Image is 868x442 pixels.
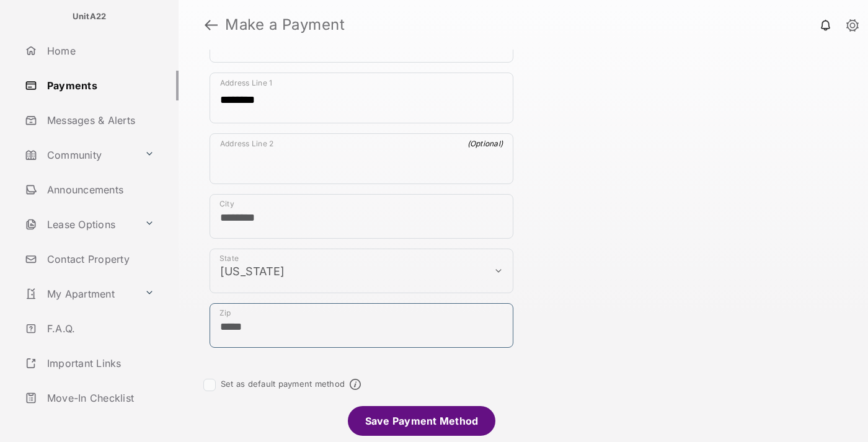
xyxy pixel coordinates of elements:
a: Contact Property [20,244,179,274]
div: payment_method_screening[postal_addresses][postalCode] [210,303,513,348]
label: Set as default payment method [221,379,345,389]
a: Community [20,140,139,170]
a: Important Links [20,348,159,378]
span: Default payment method info [350,379,361,390]
a: Announcements [20,175,179,205]
strong: Make a Payment [225,17,345,32]
a: Move-In Checklist [20,383,179,413]
li: Save Payment Method [348,406,496,436]
a: F.A.Q. [20,314,179,343]
div: payment_method_screening[postal_addresses][administrativeArea] [210,249,513,293]
a: Home [20,36,179,66]
div: payment_method_screening[postal_addresses][addressLine2] [210,133,513,184]
p: UnitA22 [73,11,107,23]
a: Messages & Alerts [20,105,179,135]
a: Lease Options [20,210,139,239]
div: payment_method_screening[postal_addresses][locality] [210,194,513,239]
a: My Apartment [20,279,139,309]
a: Payments [20,71,179,100]
div: payment_method_screening[postal_addresses][addressLine1] [210,73,513,123]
